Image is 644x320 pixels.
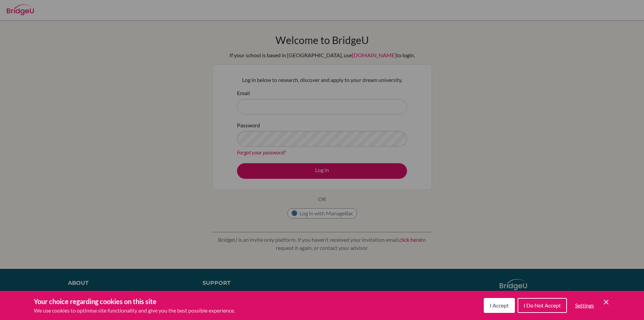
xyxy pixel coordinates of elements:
span: I Do Not Accept [524,302,561,308]
button: Settings [570,299,599,312]
button: I Do Not Accept [518,298,567,313]
span: I Accept [490,302,509,308]
button: Save and close [602,298,610,306]
span: Settings [575,302,594,308]
button: I Accept [484,298,515,313]
p: We use cookies to optimise site functionality and give you the best possible experience. [34,306,235,315]
h3: Your choice regarding cookies on this site [34,296,235,306]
